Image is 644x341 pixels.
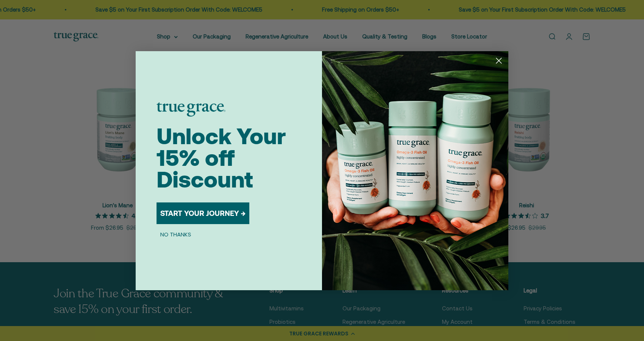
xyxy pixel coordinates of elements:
button: NO THANKS [157,230,195,239]
img: logo placeholder [157,102,225,117]
button: START YOUR JOURNEY → [157,202,249,224]
button: Close dialog [492,54,505,67]
span: Unlock Your 15% off Discount [157,123,286,192]
img: 098727d5-50f8-4f9b-9554-844bb8da1403.jpeg [322,51,508,290]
